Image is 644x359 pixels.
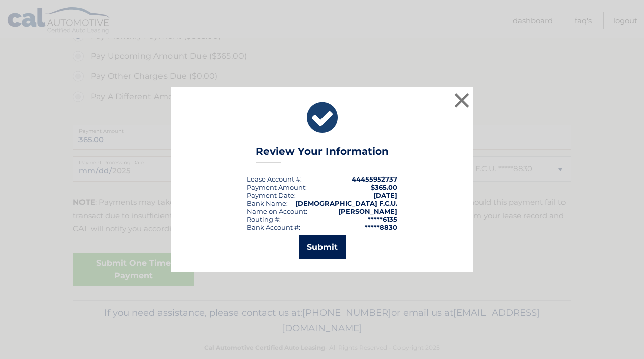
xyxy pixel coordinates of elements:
strong: [DEMOGRAPHIC_DATA] F.C.U. [295,199,397,207]
button: Submit [299,235,346,259]
h3: Review Your Information [256,145,389,163]
strong: [PERSON_NAME] [338,207,397,215]
strong: 44455952737 [352,175,397,183]
div: Lease Account #: [247,175,302,183]
div: : [247,191,296,199]
span: $365.00 [371,183,397,191]
div: Name on Account: [247,207,307,215]
div: Payment Amount: [247,183,307,191]
div: Bank Name: [247,199,288,207]
div: Routing #: [247,215,281,223]
span: [DATE] [373,191,397,199]
button: × [452,90,472,110]
div: Bank Account #: [247,223,300,231]
span: Payment Date [247,191,294,199]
